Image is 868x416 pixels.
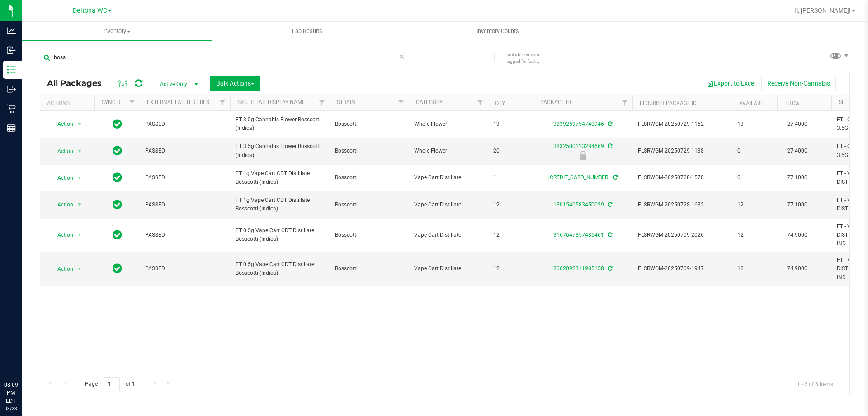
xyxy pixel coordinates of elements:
[7,104,16,113] inline-svg: Retail
[606,121,612,127] span: Sync from Compliance System
[4,405,18,412] p: 08/23
[125,95,140,110] a: Filter
[839,99,866,105] a: SKU Name
[493,264,528,273] span: 12
[737,231,772,239] span: 12
[236,115,324,133] span: FT 3.5g Cannabis Flower Bosscotti (Indica)
[102,99,137,105] a: Sync Status
[493,173,528,182] span: 1
[335,264,403,273] span: Bosscotti
[335,201,403,209] span: Bosscotti
[638,147,726,155] span: FLSRWGM-20250729-1138
[236,142,324,159] span: FT 3.5g Cannabis Flower Bosscotti (Indica)
[335,231,403,239] span: Bosscotti
[414,120,482,129] span: Whole Flower
[7,85,16,94] inline-svg: Outbound
[113,262,122,275] span: In Sync
[638,264,726,273] span: FLSRWGM-20250709-1947
[737,120,772,129] span: 13
[783,144,812,158] span: 27.4000
[145,120,225,129] span: PASSED
[27,342,38,353] iframe: Resource center unread badge
[147,99,218,105] a: External Lab Test Result
[7,124,16,133] inline-svg: Reports
[49,145,74,158] span: Action
[7,26,16,35] inline-svg: Analytics
[104,377,120,391] input: 1
[553,201,604,208] a: 1301540583450029
[145,173,225,182] span: PASSED
[493,120,528,129] span: 13
[414,147,482,155] span: Whole Flower
[737,147,772,155] span: 0
[49,118,74,130] span: Action
[145,264,225,273] span: PASSED
[74,172,85,184] span: select
[398,51,405,62] span: Clear
[737,264,772,273] span: 12
[40,51,409,64] input: Search Package ID, Item Name, SKU, Lot or Part Number...
[414,231,482,239] span: Vape Cart Distillate
[7,65,16,74] inline-svg: Inventory
[113,144,122,157] span: In Sync
[74,229,85,241] span: select
[236,169,324,186] span: FT 1g Vape Cart CDT Distillate Bosscotti (Indica)
[493,231,528,239] span: 12
[280,27,335,35] span: Lab Results
[737,173,772,182] span: 0
[237,99,305,105] a: Sku Retail Display Name
[506,51,552,65] span: Include items not tagged for facility
[22,27,212,35] span: Inventory
[783,171,812,184] span: 77.1000
[236,226,324,244] span: FT 0.5g Vape Cart CDT Distillate Bosscotti (Indica)
[113,198,122,211] span: In Sync
[212,22,402,41] a: Lab Results
[784,100,799,106] a: THC%
[493,201,528,209] span: 12
[532,151,634,160] div: Newly Received
[74,263,85,275] span: select
[606,265,612,272] span: Sync from Compliance System
[210,76,260,91] button: Bulk Actions
[612,174,618,181] span: Sync from Compliance System
[49,198,74,211] span: Action
[737,201,772,209] span: 12
[77,377,142,391] span: Page of 1
[618,95,632,110] a: Filter
[464,27,531,35] span: Inventory Counts
[761,76,836,91] button: Receive Non-Cannabis
[638,231,726,239] span: FLSRWGM-20250709-2026
[638,201,726,209] span: FLSRWGM-20250728-1632
[783,198,812,211] span: 77.1000
[74,198,85,211] span: select
[790,377,840,391] span: 1 - 6 of 6 items
[553,232,604,238] a: 3167647857485461
[49,172,74,184] span: Action
[236,260,324,277] span: FT 0.5g Vape Cart CDT Distillate Bosscotti (Indica)
[739,100,766,106] a: Available
[74,145,85,158] span: select
[402,22,593,41] a: Inventory Counts
[606,232,612,238] span: Sync from Compliance System
[495,100,505,106] a: Qty
[22,22,212,41] a: Inventory
[47,100,91,106] div: Actions
[701,76,761,91] button: Export to Excel
[145,147,225,155] span: PASSED
[145,201,225,209] span: PASSED
[792,7,851,14] span: Hi, [PERSON_NAME]!
[416,99,443,105] a: Category
[7,46,16,55] inline-svg: Inbound
[337,99,355,105] a: Strain
[73,7,107,14] span: Deltona WC
[553,143,604,149] a: 3832500113284669
[783,229,812,242] span: 74.9000
[49,263,74,275] span: Action
[548,174,609,181] a: [CREDIT_CARD_NUMBER]
[335,120,403,129] span: Bosscotti
[113,171,122,184] span: In Sync
[113,118,122,130] span: In Sync
[4,381,18,405] p: 08:09 PM EDT
[540,99,571,105] a: Package ID
[113,229,122,241] span: In Sync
